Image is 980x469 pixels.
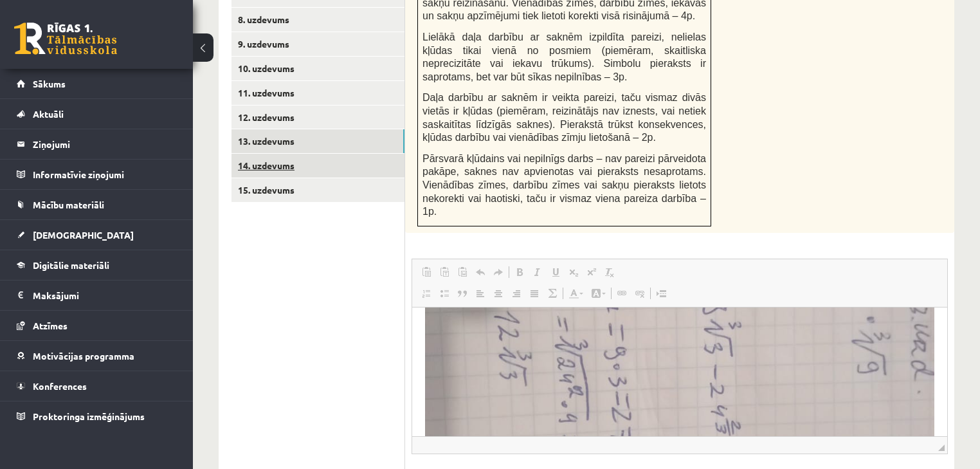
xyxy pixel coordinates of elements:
[525,285,543,302] a: Izlīdzināt malas
[33,410,145,422] span: Proktoringa izmēģinājums
[938,445,945,451] span: Mērogot
[33,108,64,120] span: Aktuāli
[17,311,177,340] a: Atzīmes
[471,285,489,302] a: Izlīdzināt pa kreisi
[412,308,947,436] iframe: Bagātinātā teksta redaktors, wiswyg-editor-user-answer-47024916931040
[33,160,177,189] legend: Informatīvie ziņojumi
[17,341,177,371] a: Motivācijas programma
[17,250,177,280] a: Digitālie materiāli
[583,264,601,280] a: Augšraksts
[33,199,104,210] span: Mācību materiāli
[453,264,471,280] a: Ievietot no Worda
[17,129,177,159] a: Ziņojumi
[231,154,404,178] a: 14. uzdevums
[231,8,404,32] a: 8. uzdevums
[33,129,177,159] legend: Ziņojumi
[587,285,610,302] a: Fona krāsa
[17,160,177,189] a: Informatīvie ziņojumi
[565,264,583,280] a: Apakšraksts
[417,264,435,280] a: Ielīmēt (vadīšanas taustiņš+V)
[33,78,66,89] span: Sākums
[471,264,489,280] a: Atcelt (vadīšanas taustiņš+Z)
[417,285,435,302] a: Ievietot/noņemt numurētu sarakstu
[33,229,134,241] span: [DEMOGRAPHIC_DATA]
[453,285,471,302] a: Bloka citāts
[613,285,631,302] a: Saite (vadīšanas taustiņš+K)
[231,129,404,153] a: 13. uzdevums
[422,32,706,82] span: Lielākā daļa darbību ar saknēm izpildīta pareizi, nelielas kļūdas tikai vienā no posmiem (piemēra...
[231,57,404,80] a: 10. uzdevums
[631,285,649,302] a: Atsaistīt
[529,264,547,280] a: Slīpraksts (vadīšanas taustiņš+I)
[489,285,507,302] a: Centrēti
[17,99,177,129] a: Aktuāli
[543,285,561,302] a: Math
[601,264,619,280] a: Noņemt stilus
[489,264,507,280] a: Atkārtot (vadīšanas taustiņš+Y)
[17,401,177,431] a: Proktoringa izmēģinājums
[652,285,670,302] a: Ievietot lapas pārtraukumu drukai
[33,259,109,271] span: Digitālie materiāli
[547,264,565,280] a: Pasvītrojums (vadīšanas taustiņš+U)
[435,285,453,302] a: Ievietot/noņemt sarakstu ar aizzīmēm
[33,320,68,331] span: Atzīmes
[231,106,404,129] a: 12. uzdevums
[17,190,177,219] a: Mācību materiāli
[435,264,453,280] a: Ievietot kā vienkāršu tekstu (vadīšanas taustiņš+pārslēgšanas taustiņš+V)
[422,153,706,217] span: Pārsvarā kļūdains vai nepilnīgs darbs – nav pareizi pārveidota pakāpe, saknes nav apvienotas vai ...
[422,92,706,143] span: Daļa darbību ar saknēm ir veikta pareizi, taču vismaz divās vietās ir kļūdas (piemēram, reizinātā...
[14,23,117,55] a: Rīgas 1. Tālmācības vidusskola
[565,285,587,302] a: Teksta krāsa
[17,220,177,250] a: [DEMOGRAPHIC_DATA]
[231,32,404,56] a: 9. uzdevums
[17,280,177,310] a: Maksājumi
[17,371,177,401] a: Konferences
[33,280,177,310] legend: Maksājumi
[33,380,87,392] span: Konferences
[511,264,529,280] a: Treknraksts (vadīšanas taustiņš+B)
[231,81,404,105] a: 11. uzdevums
[33,350,134,362] span: Motivācijas programma
[17,69,177,98] a: Sākums
[507,285,525,302] a: Izlīdzināt pa labi
[231,178,404,202] a: 15. uzdevums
